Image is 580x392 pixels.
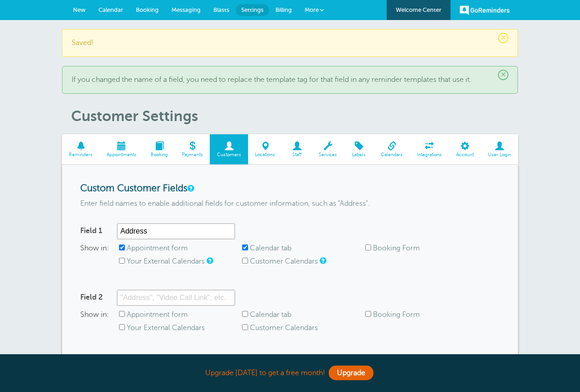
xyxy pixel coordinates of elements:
label: Calendar tab [250,311,291,319]
span: Blasts [213,6,229,13]
a: Whether or not to show in your customer's external calendars, if they use the add to calendar lin... [320,258,325,264]
a: Settings [236,4,269,16]
a: Whether or not to show in your external calendars that you have setup under Settings > Calendar, ... [207,258,212,264]
span: Show in: [80,311,119,329]
label: Customer Calendars [250,324,318,332]
a: Calendars [374,134,410,165]
label: Customer Calendars [250,257,318,265]
span: Labels [349,152,369,158]
p: Enter field names to enable additional fields for customer information, such as "Address". [80,199,500,208]
input: "Address", "Video Call Link", etc. [117,223,235,239]
span: Services [316,152,340,158]
h1: Customer Settings [71,107,518,125]
span: Billing [275,6,292,13]
a: Locations [248,134,282,165]
label: Field 1 [80,227,102,235]
span: × [498,33,508,43]
span: Booking [136,6,159,13]
span: Reminders [67,152,95,158]
span: Calendar [98,6,123,13]
div: Upgrade [DATE] to get a free month! [62,363,518,383]
a: Staff [282,134,312,165]
span: New [73,6,86,13]
span: Account [453,152,476,158]
span: Integrations [414,152,445,158]
p: Saved! [72,39,508,47]
input: "Address", "Video Call Link", etc. [117,290,235,306]
span: Settings [241,6,264,13]
span: × [498,70,508,80]
a: User Login [481,134,518,165]
p: If you changed the name of a field, you need to replace the template tag for that field in any re... [72,76,508,84]
a: Custom fields allow you to create additional Customer fields. For example, you could create an Ad... [187,185,193,191]
a: Booking [144,134,175,165]
label: Your External Calendars [127,324,205,332]
label: Appointment form [127,244,188,252]
span: Locations [253,152,278,158]
a: Upgrade [329,366,373,380]
span: Calendars [378,152,405,158]
span: More [305,6,319,13]
h3: Custom Customer Fields [80,183,500,194]
label: Calendar tab [250,244,291,252]
span: Booking [148,152,171,158]
a: Integrations [410,134,449,165]
span: User Login [485,152,513,158]
a: Labels [344,134,374,165]
span: Show in: [80,244,119,262]
span: Staff [287,152,307,158]
a: Account [449,134,481,165]
a: Appointments [100,134,144,165]
a: Services [312,134,344,165]
a: Reminders [62,134,100,165]
span: Messaging [171,6,201,13]
span: Customers [214,152,243,158]
span: Appointments [104,152,139,158]
label: Booking Form [373,244,420,252]
label: Booking Form [373,311,420,319]
label: Appointment form [127,311,188,319]
label: Your External Calendars [127,257,205,265]
label: Field 2 [80,293,103,302]
span: Payments [179,152,205,158]
a: Payments [175,134,210,165]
